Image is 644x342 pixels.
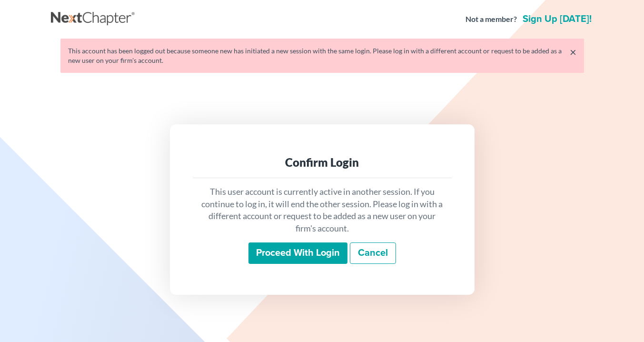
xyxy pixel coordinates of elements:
div: Confirm Login [200,155,444,170]
strong: Not a member? [466,14,517,25]
a: Cancel [350,242,396,264]
p: This user account is currently active in another session. If you continue to log in, it will end ... [200,186,444,235]
a: Sign up [DATE]! [521,14,594,24]
input: Proceed with login [248,242,347,264]
a: × [570,46,576,58]
div: This account has been logged out because someone new has initiated a new session with the same lo... [68,46,576,65]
